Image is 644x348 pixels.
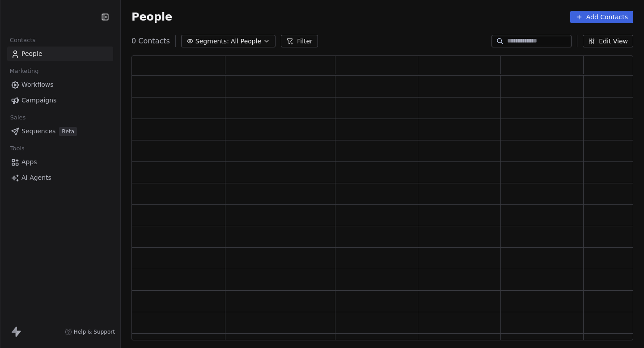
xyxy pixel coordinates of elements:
button: Edit View [583,35,633,47]
span: AI Agents [21,173,51,182]
span: Workflows [21,80,54,89]
span: Contacts [6,34,39,47]
span: Tools [6,142,28,155]
span: Sequences [21,127,55,136]
a: Workflows [7,77,113,92]
button: Filter [281,35,318,47]
span: All People [231,37,261,46]
a: Help & Support [65,328,115,335]
span: 0 Contacts [131,36,170,47]
span: Help & Support [74,328,115,335]
a: SequencesBeta [7,124,113,139]
a: AI Agents [7,170,113,185]
span: Sales [6,111,30,124]
span: Apps [21,157,37,167]
a: People [7,47,113,61]
span: Campaigns [21,96,56,105]
span: People [21,49,42,59]
span: Marketing [6,64,42,78]
button: Add Contacts [570,11,633,23]
span: Segments: [195,37,229,46]
span: People [131,10,172,24]
span: Beta [59,127,77,136]
a: Campaigns [7,93,113,108]
a: Apps [7,155,113,170]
